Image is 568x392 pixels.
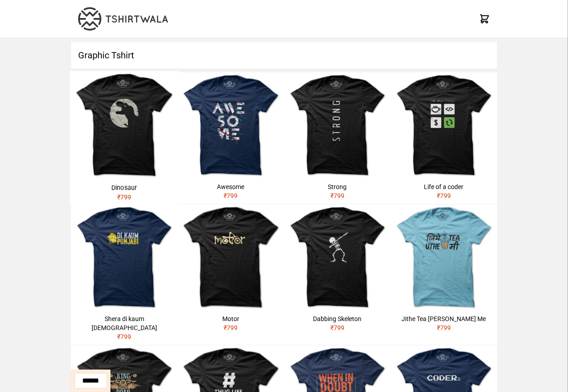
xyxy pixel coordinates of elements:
[224,324,238,331] span: ₹ 799
[391,72,497,204] a: Life of a coder₹799
[394,182,493,191] div: Life of a coder
[288,314,387,323] div: Dabbing Skeleton
[78,7,168,31] img: TW-LOGO-400-104.png
[391,72,497,179] img: life-of-a-coder.jpg
[117,333,131,340] span: ₹ 799
[284,204,391,311] img: skeleton-dabbing.jpg
[177,72,284,204] a: Awesome₹799
[284,72,391,204] a: Strong₹799
[117,193,132,200] span: ₹ 799
[288,182,387,191] div: Strong
[391,204,497,311] img: jithe-tea-uthe-me.jpg
[75,314,174,332] div: Shera di kaum [DEMOGRAPHIC_DATA]
[224,192,238,199] span: ₹ 799
[181,182,280,191] div: Awesome
[71,204,177,311] img: shera-di-kaum-punjabi-1.jpg
[70,71,179,180] img: dinosaur.jpg
[70,71,179,205] a: Dinosaur₹799
[177,204,284,311] img: motor.jpg
[177,204,284,336] a: Motor₹799
[284,72,391,179] img: strong.jpg
[181,314,280,323] div: Motor
[71,204,177,345] a: Shera di kaum [DEMOGRAPHIC_DATA]₹799
[330,324,344,331] span: ₹ 799
[177,72,284,179] img: awesome.jpg
[74,183,175,192] div: Dinosaur
[437,324,451,331] span: ₹ 799
[330,192,344,199] span: ₹ 799
[394,314,493,323] div: Jithe Tea [PERSON_NAME] Me
[391,204,497,336] a: Jithe Tea [PERSON_NAME] Me₹799
[71,42,497,69] h1: Graphic Tshirt
[437,192,451,199] span: ₹ 799
[284,204,391,336] a: Dabbing Skeleton₹799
